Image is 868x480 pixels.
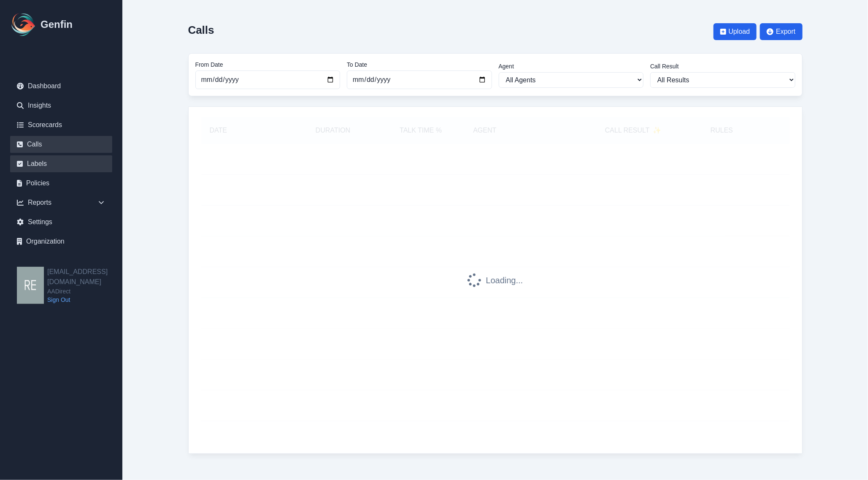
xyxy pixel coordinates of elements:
[10,97,112,114] a: Insights
[47,267,122,287] h2: [EMAIL_ADDRESS][DOMAIN_NAME]
[10,214,112,231] a: Settings
[714,23,757,40] button: Upload
[499,62,644,71] label: Agent
[17,267,44,304] img: resqueda@aadirect.com
[10,117,112,133] a: Scorecards
[711,125,733,136] h5: Rules
[47,287,122,296] span: AADirect
[653,125,662,136] span: ✨
[10,233,112,250] a: Organization
[188,24,214,36] h2: Calls
[10,11,37,38] img: Logo
[385,125,456,136] h5: Talk Time %
[347,60,492,69] label: To Date
[10,155,112,172] a: Labels
[195,60,341,69] label: From Date
[47,296,122,304] a: Sign Out
[297,125,368,136] h5: Duration
[473,125,496,136] h5: Agent
[41,18,73,31] h1: Genfin
[10,175,112,192] a: Policies
[10,78,112,95] a: Dashboard
[10,194,112,211] div: Reports
[650,62,795,71] label: Call Result
[210,125,281,136] h5: Date
[605,125,662,136] h5: Call Result
[10,136,112,153] a: Calls
[729,27,750,37] span: Upload
[776,27,795,37] span: Export
[760,23,802,40] button: Export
